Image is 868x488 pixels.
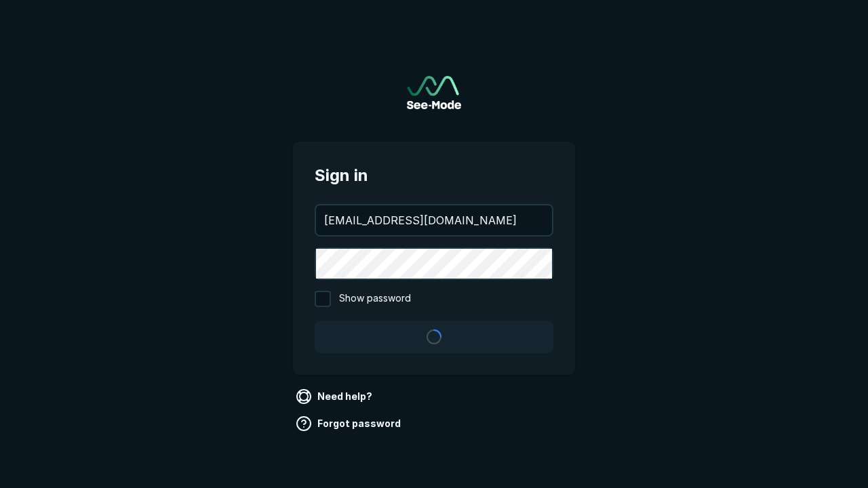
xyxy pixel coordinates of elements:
a: Need help? [293,386,378,407]
span: Show password [339,291,411,307]
span: Sign in [315,163,553,188]
input: your@email.com [316,205,552,235]
a: Forgot password [293,413,406,434]
a: Go to sign in [407,76,461,109]
img: See-Mode Logo [407,76,461,109]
